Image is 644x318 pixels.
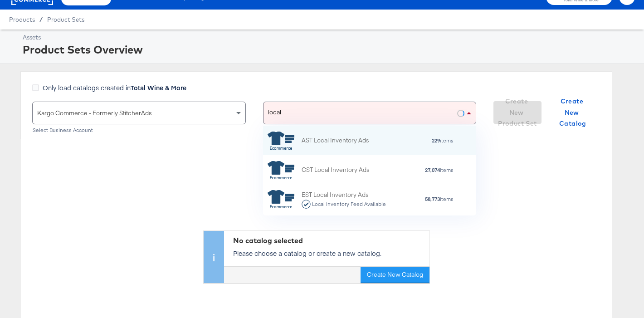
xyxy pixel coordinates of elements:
[47,16,84,23] a: Product Sets
[302,165,370,175] div: CST Local Inventory Ads
[432,137,440,143] strong: 229
[23,42,633,57] div: Product Sets Overview
[131,83,186,92] strong: Total Wine & More
[386,196,454,202] div: items
[552,96,593,129] span: Create New Catalog
[425,166,440,173] strong: 27,074
[361,267,429,283] button: Create New Catalog
[43,83,186,92] span: Only load catalogs created in
[37,109,152,117] span: Kargo Commerce - Formerly StitcherAds
[302,136,369,145] div: AST Local Inventory Ads
[312,201,386,207] div: Local Inventory Feed Available
[369,137,454,143] div: items
[9,16,35,23] span: Products
[425,196,440,202] strong: 58,773
[23,33,633,42] div: Assets
[549,101,597,124] button: Create New Catalog
[263,126,477,216] div: grid
[32,127,246,133] div: Select Business Account
[370,166,454,173] div: items
[302,190,386,209] div: EST Local Inventory Ads
[35,16,47,23] span: /
[233,249,425,258] p: Please choose a catalog or create a new catalog.
[233,235,425,246] div: No catalog selected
